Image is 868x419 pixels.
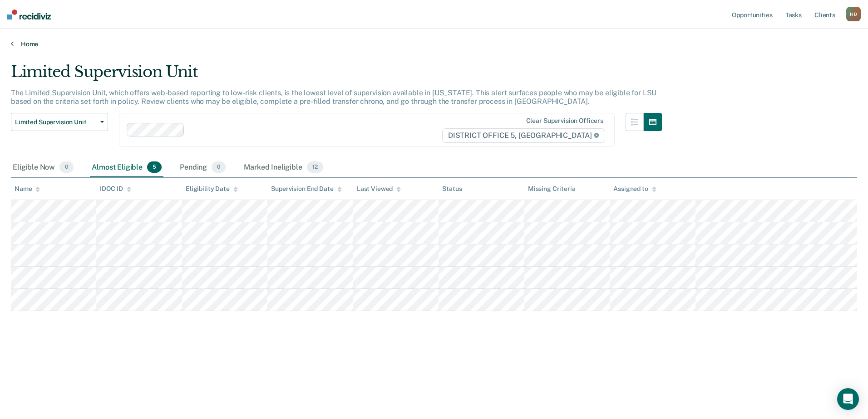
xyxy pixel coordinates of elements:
[271,185,341,193] div: Supervision End Date
[11,40,857,48] a: Home
[526,117,603,125] div: Clear supervision officers
[11,63,662,88] div: Limited Supervision Unit
[90,158,163,178] div: Almost Eligible5
[15,185,40,193] div: Name
[307,161,323,173] span: 12
[613,185,656,193] div: Assigned to
[837,388,859,410] div: Open Intercom Messenger
[147,161,162,173] span: 5
[442,185,462,193] div: Status
[15,118,97,126] span: Limited Supervision Unit
[178,158,227,178] div: Pending0
[846,7,861,21] div: H D
[242,158,325,178] div: Marked Ineligible12
[528,185,576,193] div: Missing Criteria
[59,161,74,173] span: 0
[7,10,51,19] img: Recidiviz
[442,128,605,143] span: DISTRICT OFFICE 5, [GEOGRAPHIC_DATA]
[11,88,656,106] p: The Limited Supervision Unit, which offers web-based reporting to low-risk clients, is the lowest...
[846,7,861,21] button: HD
[11,158,75,178] div: Eligible Now0
[11,113,108,131] button: Limited Supervision Unit
[357,185,401,193] div: Last Viewed
[100,185,131,193] div: IDOC ID
[186,185,238,193] div: Eligibility Date
[212,161,226,173] span: 0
